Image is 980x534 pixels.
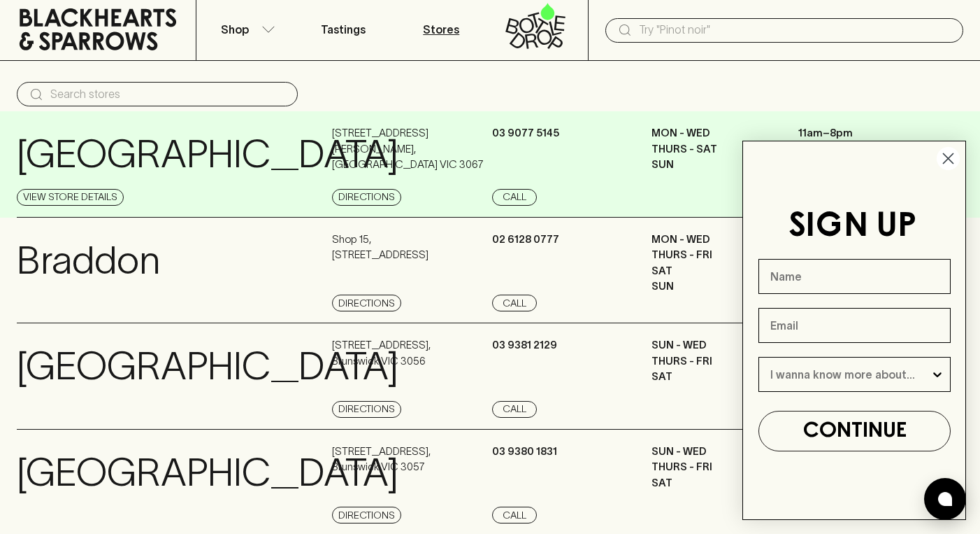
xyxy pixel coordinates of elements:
[17,232,160,290] p: Braddon
[938,492,952,506] img: bubble-icon
[770,358,930,391] input: I wanna know more about...
[492,507,537,524] a: Call
[332,295,401,311] a: Directions
[332,507,401,524] a: Directions
[758,259,951,294] input: Name
[321,21,366,38] p: Tastings
[492,295,537,311] a: Call
[651,279,777,295] p: SUN
[651,475,777,491] p: SAT
[332,189,401,206] a: Directions
[651,157,777,173] p: SUN
[332,337,431,369] p: [STREET_ADDRESS] , Brunswick VIC 3056
[639,19,952,41] input: Try "Pinot noir"
[221,21,249,38] p: Shop
[17,337,398,395] p: [GEOGRAPHIC_DATA]
[50,83,287,106] input: Search stores
[17,189,124,206] a: View Store Details
[728,127,980,534] div: FLYOUT Form
[17,125,398,183] p: [GEOGRAPHIC_DATA]
[423,21,459,38] p: Stores
[651,141,777,157] p: THURS - SAT
[758,411,951,451] button: CONTINUE
[332,401,401,418] a: Directions
[492,337,557,353] p: 03 9381 2129
[651,337,777,353] p: SUN - WED
[492,444,557,460] p: 03 9380 1831
[930,358,944,391] button: Show Options
[651,444,777,460] p: SUN - WED
[492,189,537,206] a: Call
[651,353,777,370] p: THURS - FRI
[798,125,924,141] p: 11am – 8pm
[332,125,488,173] p: [STREET_ADDRESS][PERSON_NAME] , [GEOGRAPHIC_DATA] VIC 3067
[651,263,777,279] p: SAT
[758,308,951,343] input: Email
[651,247,777,263] p: THURS - FRI
[332,444,431,475] p: [STREET_ADDRESS] , Brunswick VIC 3057
[651,369,777,385] p: SAT
[936,146,960,171] button: Close dialog
[492,125,559,141] p: 03 9077 5145
[651,459,777,475] p: THURS - FRI
[332,232,428,263] p: Shop 15 , [STREET_ADDRESS]
[492,401,537,418] a: Call
[651,125,777,141] p: MON - WED
[788,211,916,243] span: SIGN UP
[651,232,777,248] p: MON - WED
[17,444,398,502] p: [GEOGRAPHIC_DATA]
[492,232,559,248] p: 02 6128 0777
